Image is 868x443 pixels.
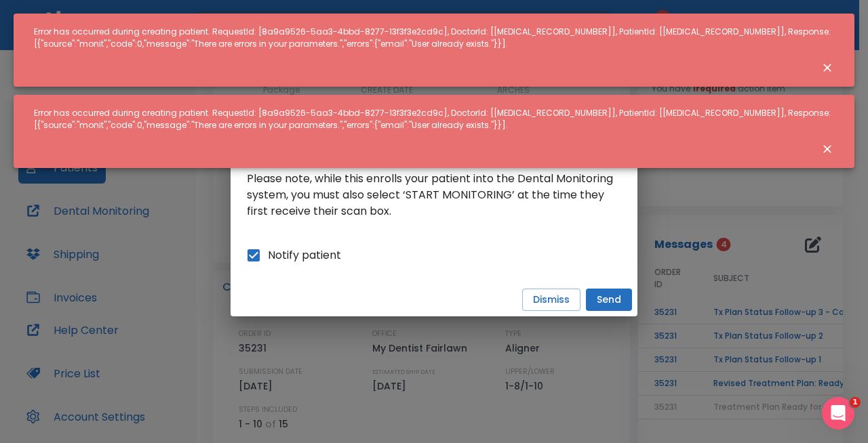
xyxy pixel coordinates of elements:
[815,56,840,80] button: Close notification
[522,289,580,311] button: Dismiss
[822,397,854,429] iframe: Intercom live chat
[586,289,632,311] button: Send
[268,247,341,263] span: Notify patient
[34,102,834,137] div: Error has occurred during creating patient. RequestId: [8a9a9526-5aa3-4bbd-8277-13f3f3e2cd9c], Do...
[815,137,840,161] button: Close notification
[247,171,621,219] p: Please note, while this enrolls your patient into the Dental Monitoring system, you must also sel...
[34,20,834,56] div: Error has occurred during creating patient. RequestId: [8a9a9526-5aa3-4bbd-8277-13f3f3e2cd9c], Do...
[850,397,861,408] span: 1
